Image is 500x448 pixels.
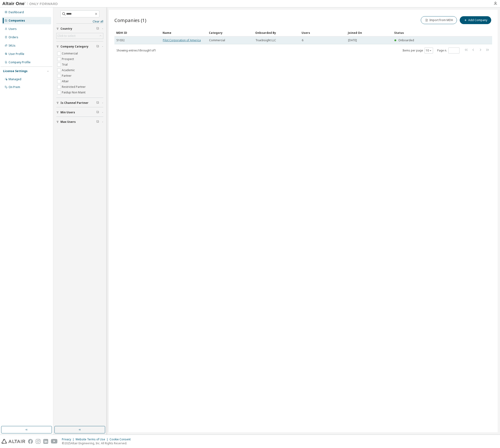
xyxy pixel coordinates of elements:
[255,38,276,42] span: TrueInsight LLC
[60,45,88,48] span: Company Category
[57,34,75,38] div: Click to select
[62,79,70,84] label: Altair
[163,38,201,42] a: Pilot Corporation of America
[116,38,125,42] span: 51032
[3,69,28,73] div: License Settings
[302,29,344,36] div: Users
[96,111,99,114] span: Clear filter
[96,45,99,48] span: Clear filter
[163,29,205,36] div: Name
[56,107,103,118] button: Min Users
[2,1,60,6] img: Altair One
[56,41,103,52] button: Company Category
[116,29,159,36] div: MDH ID
[348,38,357,42] span: [DATE]
[209,38,225,42] span: Commercial
[9,52,24,56] div: User Profile
[60,111,75,114] span: Min Users
[9,85,20,89] div: On Prem
[60,120,76,124] span: Max Users
[426,49,432,52] button: 10
[209,29,252,36] div: Category
[62,438,75,441] div: Privacy
[116,48,156,52] span: Showing entries 1 through 1 of 1
[57,33,103,39] div: Click to select
[62,73,72,79] label: Partner
[62,67,76,73] label: Academic
[9,35,18,39] div: Orders
[60,27,72,31] span: Country
[56,20,103,23] a: Clear all
[62,62,69,67] label: Trial
[60,101,88,105] span: Is Channel Partner
[62,441,133,445] p: © 2025 Altair Engineering, Inc. All Rights Reserved.
[62,90,86,95] label: Paidup Non Maint
[110,438,133,441] div: Cookie Consent
[62,84,87,90] label: Restricted Partner
[56,117,103,127] button: Max Users
[51,439,58,444] img: youtube.svg
[75,438,110,441] div: Website Terms of Use
[96,27,99,31] span: Clear filter
[255,29,298,36] div: Onboarded By
[96,120,99,124] span: Clear filter
[114,17,146,23] span: Companies (1)
[62,51,79,56] label: Commercial
[403,48,433,54] span: Items per page
[398,38,414,42] span: Onboarded
[460,16,491,24] button: Add Company
[437,48,459,54] span: Page n.
[9,60,31,64] div: Company Profile
[9,27,17,31] div: Users
[96,101,99,105] span: Clear filter
[43,439,48,444] img: linkedin.svg
[56,24,103,34] button: Country
[9,19,25,22] div: Companies
[36,439,41,444] img: instagram.svg
[62,56,75,62] label: Prospect
[302,38,303,42] span: 6
[9,10,24,14] div: Dashboard
[1,439,25,444] img: altair_logo.svg
[421,16,457,24] button: Import from MDH
[348,29,390,36] div: Joined On
[56,98,103,108] button: Is Channel Partner
[9,44,16,48] div: SKUs
[394,29,464,36] div: Status
[28,439,33,444] img: facebook.svg
[9,77,21,81] div: Managed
